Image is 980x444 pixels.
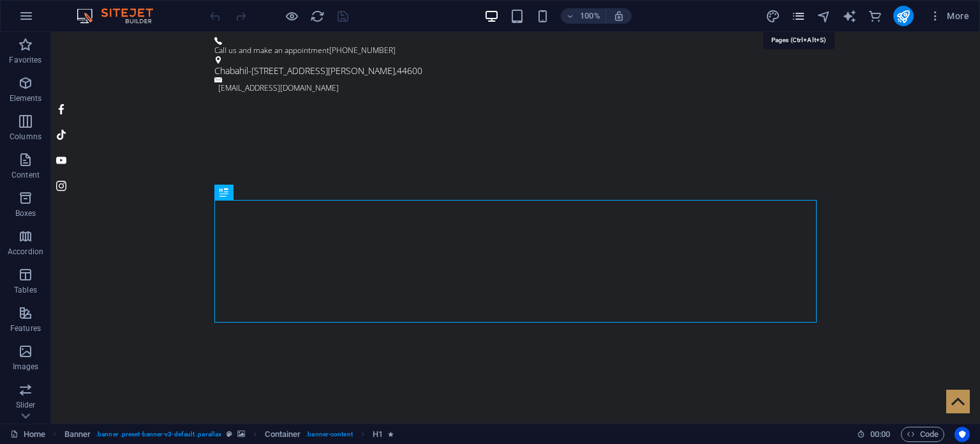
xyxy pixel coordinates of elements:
[842,9,857,24] i: AI Writer
[265,427,301,442] span: Click to select. Double-click to edit
[896,9,910,24] i: Publish
[96,427,221,442] span: . banner .preset-banner-v3-default .parallax
[893,6,914,26] button: publish
[580,8,600,24] h6: 100%
[868,9,882,24] i: Commerce
[870,427,890,442] span: 00 00
[857,427,891,442] h6: Session time
[64,427,394,442] nav: breadcrumb
[766,8,781,24] button: design
[10,93,42,103] p: Elements
[929,10,969,22] span: More
[10,427,45,442] a: Click to cancel selection. Double-click to open Pages
[879,429,881,439] span: :
[346,33,371,45] span: 44600
[278,13,345,24] span: [PHONE_NUMBER]
[613,10,625,22] i: On resize automatically adjust zoom level to fit chosen device.
[8,247,43,257] p: Accordion
[791,8,806,24] button: pages
[373,427,383,442] span: Click to select. Double-click to edit
[226,431,232,438] i: This element is a customizable preset
[15,208,36,218] p: Boxes
[817,8,832,24] button: navigator
[10,323,41,333] p: Features
[817,9,831,24] i: Navigator
[309,8,325,24] button: reload
[237,431,245,438] i: This element contains a background
[64,427,91,442] span: Click to select. Double-click to edit
[388,431,394,438] i: Element contains an animation
[561,8,606,24] button: 100%
[9,55,41,65] p: Favorites
[10,132,41,142] p: Columns
[924,6,974,26] button: More
[766,9,780,24] i: Design (Ctrl+Alt+Y)
[14,285,37,295] p: Tables
[868,8,883,24] button: commerce
[73,8,169,24] img: Editor Logo
[907,427,939,442] span: Code
[306,427,352,442] span: . banner-content
[901,427,944,442] button: Code
[16,400,36,410] p: Slider
[11,170,40,180] p: Content
[842,8,857,24] button: text_generator
[954,427,970,442] button: Usercentrics
[13,362,39,372] p: Images
[163,33,344,45] span: Chabahil-[STREET_ADDRESS][PERSON_NAME]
